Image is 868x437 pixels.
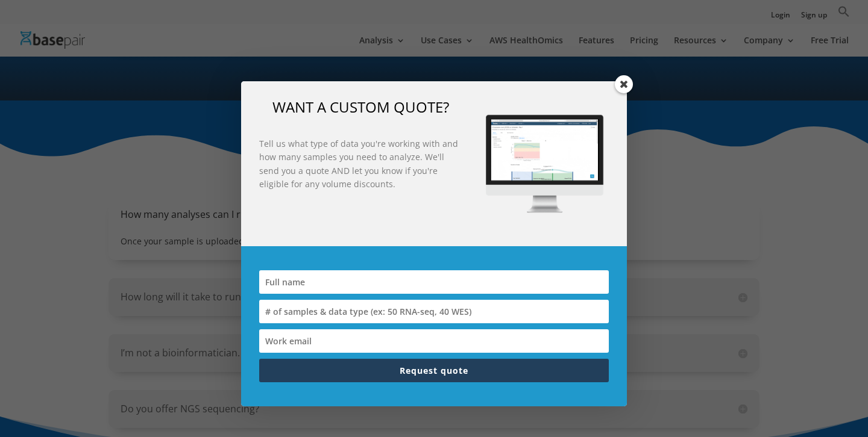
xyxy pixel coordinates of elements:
input: Full name [259,270,609,294]
span: WANT A CUSTOM QUOTE? [272,97,449,117]
span: Request quote [400,365,468,376]
iframe: Drift Widget Chat Controller [808,377,854,423]
input: # of samples & data type (ex: 50 RNA-seq, 40 WES) [259,300,609,323]
input: Work email [259,329,609,353]
strong: Tell us what type of data you're working with and how many samples you need to analyze. We'll sen... [259,138,458,190]
button: Request quote [259,359,609,382]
